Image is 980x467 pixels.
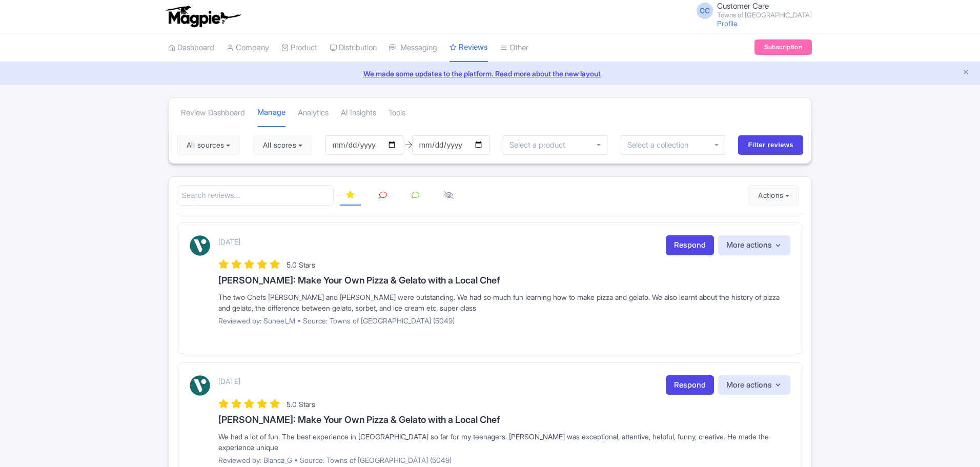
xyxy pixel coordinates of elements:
[738,135,803,155] input: Filter reviews
[218,455,790,465] p: Reviewed by: Blanca_G • Source: Towns of [GEOGRAPHIC_DATA] (5049)
[627,140,696,150] input: Select a collection
[341,99,376,127] a: AI Insights
[718,375,790,395] button: More actions
[177,185,334,206] input: Search reviews...
[666,375,714,395] a: Respond
[227,34,269,62] a: Company
[257,98,285,128] a: Manage
[690,2,812,18] a: CC Customer Care Towns of [GEOGRAPHIC_DATA]
[181,99,245,127] a: Review Dashboard
[253,135,312,155] button: All scores
[218,315,790,326] p: Reviewed by: Suneel_M • Source: Towns of [GEOGRAPHIC_DATA] (5049)
[218,275,790,286] h3: [PERSON_NAME]: Make Your Own Pizza & Gelato with a Local Chef
[717,19,738,28] a: Profile
[287,400,315,409] span: 5.0 Stars
[190,375,210,396] img: Viator Logo
[717,12,812,18] small: Towns of [GEOGRAPHIC_DATA]
[6,68,974,79] a: We made some updates to the platform. Read more about the new layout
[218,236,240,247] p: [DATE]
[389,99,405,127] a: Tools
[168,34,214,62] a: Dashboard
[218,376,240,387] p: [DATE]
[287,260,315,269] span: 5.0 Stars
[450,33,488,63] a: Reviews
[389,34,437,62] a: Messaging
[218,431,790,453] div: We had a lot of fun. The best experience in [GEOGRAPHIC_DATA] so far for my teenagers. [PERSON_NA...
[717,1,769,11] span: Customer Care
[509,140,571,150] input: Select a product
[330,34,377,62] a: Distribution
[218,292,790,313] div: The two Chefs [PERSON_NAME] and [PERSON_NAME] were outstanding. We had so much fun learning how t...
[748,185,799,206] button: Actions
[718,235,790,255] button: More actions
[281,34,317,62] a: Product
[190,235,210,256] img: Viator Logo
[218,415,790,425] h3: [PERSON_NAME]: Make Your Own Pizza & Gelato with a Local Chef
[163,5,242,28] img: logo-ab69f6fb50320c5b225c76a69d11143b.png
[298,99,329,127] a: Analytics
[697,3,713,19] span: CC
[754,39,812,55] a: Subscription
[666,235,714,255] a: Respond
[962,67,970,79] button: Close announcement
[500,34,528,62] a: Other
[177,135,240,155] button: All sources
